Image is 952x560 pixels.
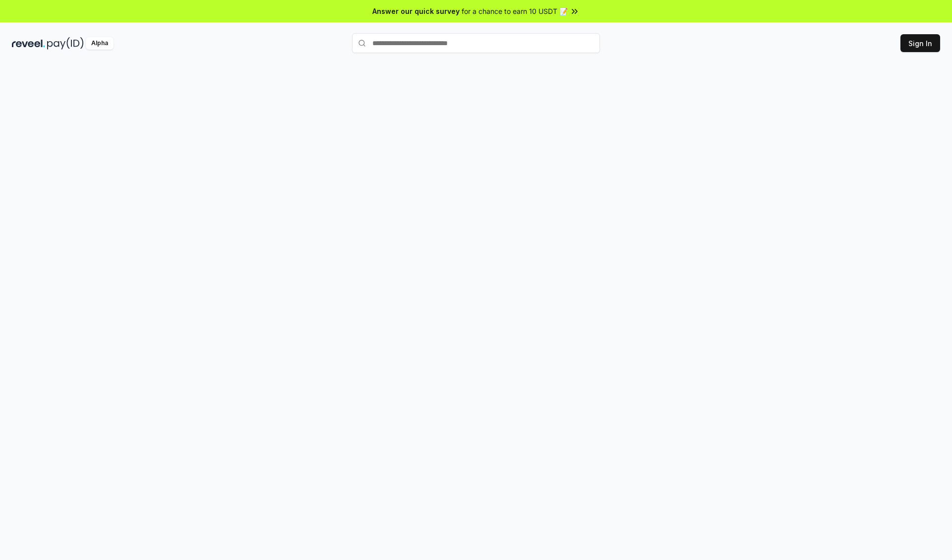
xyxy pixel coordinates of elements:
img: pay_id [47,37,84,50]
span: for a chance to earn 10 USDT 📝 [462,6,568,16]
div: Alpha [86,37,114,50]
button: Sign In [900,34,940,52]
img: reveel_dark [12,37,45,50]
span: Answer our quick survey [372,6,460,16]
